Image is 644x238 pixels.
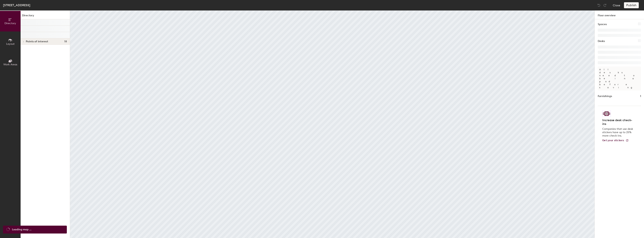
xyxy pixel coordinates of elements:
[26,40,48,43] span: Points of interest
[598,39,605,43] h1: Desks
[595,10,644,19] h1: Floor overview
[640,94,641,98] h1: 1
[602,118,634,126] h4: Increase desk check-ins
[597,3,601,7] img: Undo
[12,228,31,232] span: Loading map ...
[64,40,67,43] span: 18
[602,110,611,117] img: Sticker logo
[598,66,641,90] p: All desks need to be in a pod before saving
[602,127,634,137] p: Companies that use desk stickers have up to 25% more check-ins.
[602,139,624,142] span: Get your stickers
[598,94,612,98] h1: Furnishings
[3,63,17,66] span: Work Areas
[602,139,629,142] a: Get your stickers
[598,22,607,26] h1: Spaces
[613,2,620,8] button: Close
[70,10,595,238] canvas: Map
[6,42,15,46] span: Layout
[3,3,30,7] div: [STREET_ADDRESS]
[21,13,70,19] h1: Directory
[603,3,607,7] img: Redo
[4,22,16,25] span: Directory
